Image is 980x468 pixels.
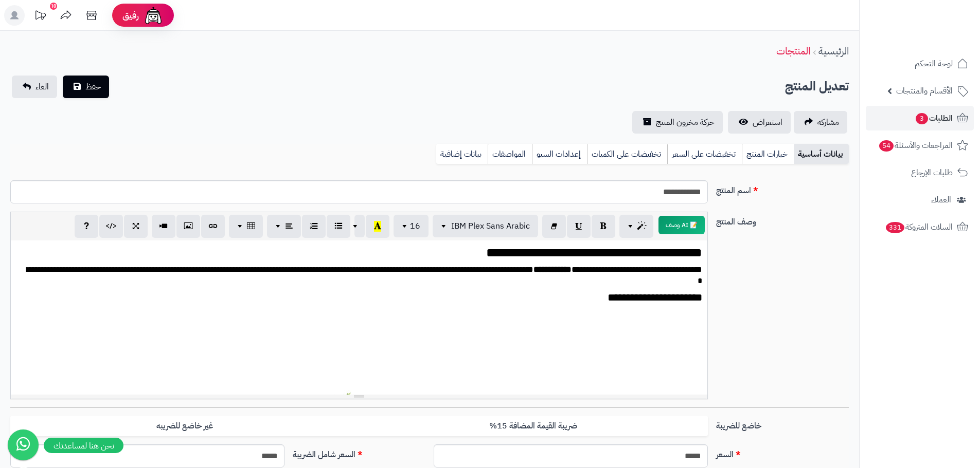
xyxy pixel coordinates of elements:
a: حركة مخزون المنتج [632,111,723,134]
button: حفظ [63,76,109,98]
img: ai-face.png [143,5,164,26]
span: الغاء [35,81,49,93]
label: ضريبة القيمة المضافة 15% [359,416,708,437]
span: مشاركه [817,116,839,128]
button: 16 [394,215,429,237]
span: السلات المتروكة [885,220,953,234]
a: مشاركه [794,111,847,134]
button: IBM Plex Sans Arabic [433,215,538,237]
label: السعر شامل الضريبة [289,444,430,461]
a: طلبات الإرجاع [866,160,974,185]
span: حفظ [85,81,101,93]
label: السعر [712,444,853,461]
a: خيارات المنتج [742,144,794,164]
a: الطلبات3 [866,106,974,130]
span: رفيق [122,9,139,22]
h2: تعديل المنتج [785,76,849,97]
a: تحديثات المنصة [27,5,53,28]
span: طلبات الإرجاع [911,165,953,180]
label: غير خاضع للضريبه [10,416,359,437]
span: 54 [879,140,894,152]
span: 3 [916,113,928,124]
span: لوحة التحكم [915,57,953,71]
a: الرئيسية [818,43,849,59]
a: السلات المتروكة331 [866,215,974,239]
div: 10 [50,3,57,10]
label: خاضع للضريبة [712,416,853,432]
span: IBM Plex Sans Arabic [451,220,530,232]
button: 📝 AI وصف [658,216,705,234]
a: الغاء [12,76,57,98]
span: الطلبات [915,111,953,125]
a: تخفيضات على الكميات [587,144,667,164]
span: الأقسام والمنتجات [896,84,953,98]
a: العملاء [866,188,974,212]
span: العملاء [931,193,951,207]
a: المواصفات [488,144,532,164]
span: 16 [410,220,420,232]
a: إعدادات السيو [532,144,587,164]
span: استعراض [753,116,782,128]
a: بيانات إضافية [436,144,488,164]
span: 331 [886,222,904,233]
a: المراجعات والأسئلة54 [866,133,974,158]
label: وصف المنتج [712,212,853,228]
a: استعراض [728,111,791,134]
a: المنتجات [776,43,810,59]
a: بيانات أساسية [794,144,849,164]
span: حركة مخزون المنتج [656,116,715,128]
span: المراجعات والأسئلة [878,138,953,153]
label: اسم المنتج [712,180,853,197]
a: لوحة التحكم [866,51,974,76]
a: تخفيضات على السعر [667,144,742,164]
